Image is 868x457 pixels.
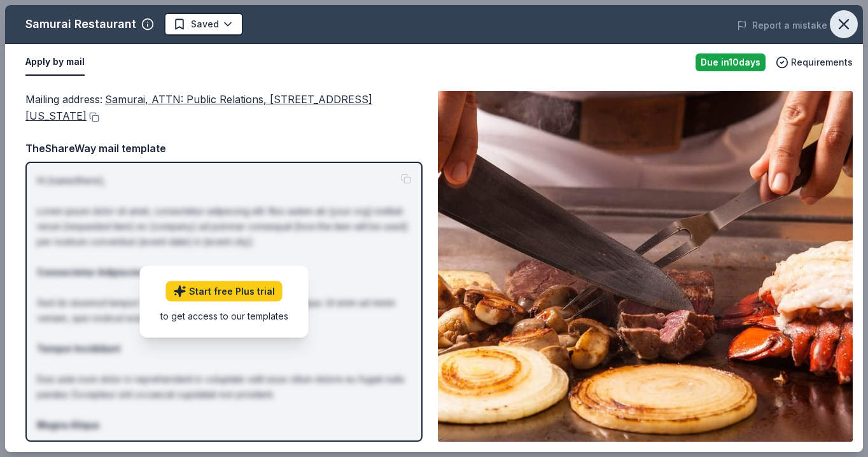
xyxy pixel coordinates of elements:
[696,53,766,71] div: Due in 10 days
[25,14,136,34] div: Samurai Restaurant
[37,343,120,354] strong: Tempor Incididunt
[191,17,219,32] span: Saved
[25,49,85,76] button: Apply by mail
[37,267,146,278] strong: Consectetur Adipiscing
[37,419,99,430] strong: Magna Aliqua
[160,309,288,323] div: to get access to our templates
[791,55,853,70] span: Requirements
[438,91,853,442] img: Image for Samurai Restaurant
[25,91,423,125] div: Mailing address :
[737,18,827,33] button: Report a mistake
[25,93,372,122] span: Samurai, ATTN: Public Relations, [STREET_ADDRESS][US_STATE]
[25,140,423,157] div: TheShareWay mail template
[166,281,283,302] a: Start free Plus trial
[164,13,243,36] button: Saved
[776,55,853,70] button: Requirements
